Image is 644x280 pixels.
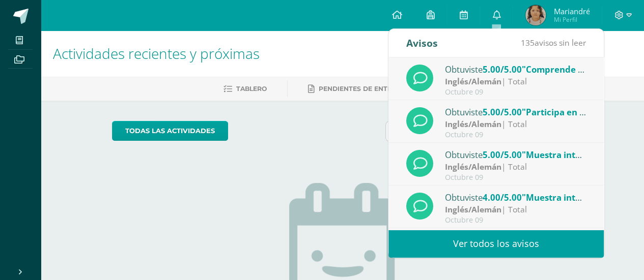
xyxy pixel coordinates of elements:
span: 4.00/5.00 [483,192,522,203]
strong: Inglés/Alemán [445,118,501,130]
span: Tablero [236,85,267,92]
span: 5.00/5.00 [483,106,522,118]
div: | Total [445,161,586,173]
strong: Inglés/Alemán [445,76,501,87]
a: Tablero [223,81,267,97]
strong: Inglés/Alemán [445,204,501,215]
a: Pendientes de entrega [308,81,406,97]
span: 5.00/5.00 [483,149,522,161]
input: Busca una actividad próxima aquí... [386,121,572,141]
span: Mariandré [553,6,590,16]
span: Mi Perfil [553,15,590,24]
span: 135 [521,37,535,48]
div: Avisos [406,29,438,57]
img: c08031320184e2b9f8ce98e054d03d95.png [525,5,546,25]
div: Octubre 09 [445,173,586,182]
span: 5.00/5.00 [483,64,522,75]
div: Obtuviste en [445,63,586,76]
div: | Total [445,204,586,215]
div: | Total [445,76,586,87]
div: Obtuviste en [445,191,586,204]
span: Pendientes de entrega [319,85,406,92]
div: Obtuviste en [445,148,586,161]
div: Octubre 09 [445,216,586,225]
div: Octubre 09 [445,88,586,97]
div: Octubre 09 [445,131,586,139]
span: Actividades recientes y próximas [53,44,260,63]
strong: Inglés/Alemán [445,161,501,172]
span: avisos sin leer [521,37,586,48]
div: Obtuviste en [445,105,586,118]
span: "Comprende instrucciones" [522,64,639,75]
a: todas las Actividades [112,121,228,141]
div: | Total [445,118,586,130]
a: Ver todos los avisos [388,230,604,258]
